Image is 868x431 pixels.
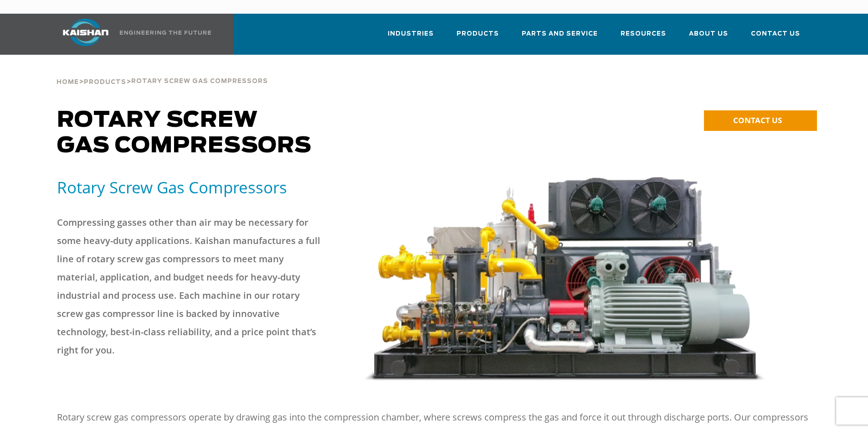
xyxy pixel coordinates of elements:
[522,22,598,53] a: Parts and Service
[363,177,767,381] img: machine
[57,177,352,197] h5: Rotary Screw Gas Compressors
[56,55,268,89] div: > >
[457,22,499,53] a: Products
[51,14,213,55] a: Kaishan USA
[621,29,666,39] span: Resources
[56,79,79,85] span: Home
[689,22,728,53] a: About Us
[704,110,817,131] a: CONTACT US
[57,213,321,359] p: Compressing gasses other than air may be necessary for some heavy-duty applications. Kaishan manu...
[56,78,79,86] a: Home
[751,29,800,39] span: Contact Us
[522,29,598,39] span: Parts and Service
[51,19,120,46] img: kaishan logo
[457,29,499,39] span: Products
[689,29,728,39] span: About Us
[84,79,126,85] span: Products
[388,22,434,53] a: Industries
[57,109,312,157] span: Rotary Screw Gas Compressors
[733,115,782,125] span: CONTACT US
[84,78,126,86] a: Products
[751,22,800,53] a: Contact Us
[131,78,268,84] span: Rotary Screw Gas Compressors
[621,22,666,53] a: Resources
[388,29,434,39] span: Industries
[120,31,211,35] img: Engineering the future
